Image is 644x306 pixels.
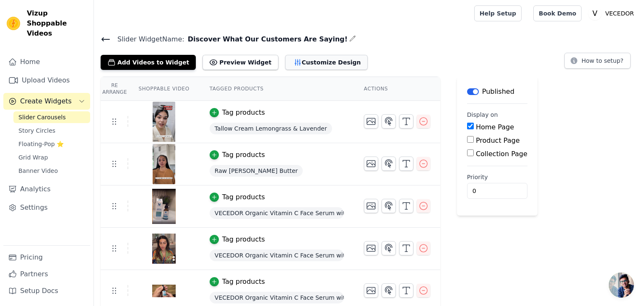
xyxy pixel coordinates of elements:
[533,5,582,21] a: Book Demo
[3,93,90,110] button: Create Widgets
[18,126,55,135] span: Story Circles
[364,283,378,298] button: Change Thumbnail
[184,34,348,44] span: Discover What Our Customers Are Saying!
[222,277,265,287] div: Tag products
[101,55,196,70] button: Add Videos to Widget
[210,150,265,160] button: Tag products
[111,34,184,44] span: Slider Widget Name:
[210,108,265,118] button: Tag products
[222,108,265,118] div: Tag products
[364,241,378,255] button: Change Thumbnail
[564,53,631,69] button: How to setup?
[3,199,90,216] a: Settings
[210,292,344,303] span: VECEDOR Organic Vitamin C Face Serum with Hyaluronic Acid and Centella Asiatica, Hydrating, Wrink...
[210,207,344,219] span: VECEDOR Organic Vitamin C Face Serum with Hyaluronic Acid and Centella Asiatica, Hydrating, Wrink...
[364,157,378,171] button: Change Thumbnail
[3,181,90,198] a: Analytics
[210,277,265,287] button: Tag products
[13,152,90,163] a: Grid Wrap
[210,249,344,261] span: VECEDOR Organic Vitamin C Face Serum with Hyaluronic Acid and Centella Asiatica, Hydrating, Wrink...
[152,102,176,142] img: vizup-images-4185.png
[3,249,90,266] a: Pricing
[588,6,637,21] button: V VECEDOR
[476,150,527,158] label: Collection Page
[3,266,90,283] a: Partners
[7,17,20,30] img: Vizup
[210,192,265,202] button: Tag products
[13,138,90,150] a: Floating-Pop ⭐
[18,113,66,121] span: Slider Carousels
[18,167,58,175] span: Banner Video
[210,165,303,177] span: Raw [PERSON_NAME] Butter
[364,114,378,129] button: Change Thumbnail
[564,59,631,67] a: How to setup?
[3,283,90,299] a: Setup Docs
[602,6,637,21] p: VECEDOR
[128,77,199,101] th: Shoppable Video
[203,55,278,70] button: Preview Widget
[476,123,514,131] label: Home Page
[210,123,332,134] span: Tallow Cream Lemongrass & Lavender
[474,5,522,21] a: Help Setup
[354,77,440,101] th: Actions
[609,273,634,298] div: Open chat
[222,192,265,202] div: Tag products
[101,77,128,101] th: Re Arrange
[13,165,90,177] a: Banner Video
[18,140,64,148] span: Floating-Pop ⭐
[364,199,378,213] button: Change Thumbnail
[152,186,176,226] img: vizup-images-2b2f.png
[467,111,498,119] legend: Display on
[152,144,176,184] img: vizup-images-87e1.png
[285,55,368,70] button: Customize Design
[3,54,90,70] a: Home
[13,125,90,136] a: Story Circles
[20,96,72,106] span: Create Widgets
[482,87,514,97] p: Published
[349,33,356,45] div: Edit Name
[222,150,265,160] div: Tag products
[592,9,597,18] text: V
[152,229,176,269] img: vizup-images-faf7.png
[467,173,527,181] label: Priority
[27,8,87,39] span: Vizup Shoppable Videos
[13,111,90,123] a: Slider Carousels
[3,72,90,89] a: Upload Videos
[200,77,354,101] th: Tagged Products
[222,234,265,244] div: Tag products
[18,153,48,162] span: Grid Wrap
[210,234,265,244] button: Tag products
[476,136,520,144] label: Product Page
